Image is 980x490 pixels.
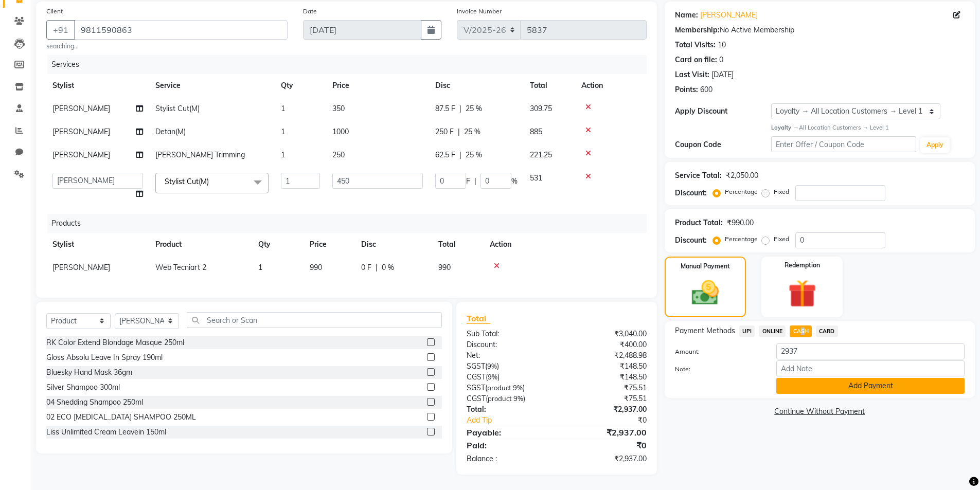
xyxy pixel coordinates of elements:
[467,372,486,382] span: CGST
[779,276,825,311] img: _gift.svg
[530,104,552,113] span: 309.75
[488,373,497,381] span: 9%
[718,40,726,50] div: 10
[530,150,552,159] span: 221.25
[513,384,523,392] span: 9%
[435,126,454,137] span: 250 F
[332,104,345,113] span: 350
[459,415,573,426] a: Add Tip
[47,214,654,233] div: Products
[459,404,557,415] div: Total:
[776,343,965,359] input: Amount
[675,55,717,65] div: Card on file:
[46,233,149,256] th: Stylist
[771,124,798,131] strong: Loyalty →
[459,103,461,114] span: |
[382,262,394,273] span: 0 %
[467,394,486,403] span: CGST
[46,397,143,408] div: 04 Shedding Shampoo 250ml
[557,439,654,451] div: ₹0
[700,10,758,21] a: [PERSON_NAME]
[46,412,196,423] div: 02 ECO [MEDICAL_DATA] SHAMPOO 250ML
[459,453,557,464] div: Balance :
[361,262,371,273] span: 0 F
[459,439,557,451] div: Paid:
[557,404,654,415] div: ₹2,937.00
[466,176,470,187] span: F
[457,7,502,16] label: Invoice Number
[727,217,754,228] div: ₹990.00
[376,262,378,273] span: |
[557,361,654,372] div: ₹148.50
[513,394,523,403] span: 9%
[575,74,647,97] th: Action
[774,187,789,196] label: Fixed
[487,384,511,392] span: product
[530,173,542,183] span: 531
[557,350,654,361] div: ₹2,488.98
[46,352,163,363] div: Gloss Absolu Leave In Spray 190ml
[675,217,723,228] div: Product Total:
[459,350,557,361] div: Net:
[681,262,730,271] label: Manual Payment
[467,313,490,324] span: Total
[74,20,288,40] input: Search by Name/Mobile/Email/Code
[675,10,698,21] div: Name:
[438,263,451,272] span: 990
[557,383,654,393] div: ₹75.51
[326,74,429,97] th: Price
[281,104,285,113] span: 1
[165,177,209,186] span: Stylist Cut(M)
[474,176,476,187] span: |
[52,263,110,272] span: [PERSON_NAME]
[355,233,432,256] th: Disc
[484,233,647,256] th: Action
[47,55,654,74] div: Services
[711,69,734,80] div: [DATE]
[459,150,461,160] span: |
[725,187,758,196] label: Percentage
[675,325,735,336] span: Payment Methods
[52,104,110,113] span: [PERSON_NAME]
[785,261,820,270] label: Redemption
[573,415,654,426] div: ₹0
[52,127,110,136] span: [PERSON_NAME]
[771,123,965,132] div: All Location Customers → Level 1
[209,177,213,186] a: x
[466,150,482,160] span: 25 %
[675,40,716,50] div: Total Visits:
[759,325,786,337] span: ONLINE
[459,372,557,383] div: ( )
[52,150,110,159] span: [PERSON_NAME]
[149,74,275,97] th: Service
[776,378,965,394] button: Add Payment
[459,339,557,350] div: Discount:
[155,263,206,272] span: Web Tecniart 2
[155,104,200,113] span: Stylist Cut(M)
[187,312,442,328] input: Search or Scan
[675,69,709,80] div: Last Visit:
[46,42,288,51] small: searching...
[459,393,557,404] div: ( )
[511,176,518,187] span: %
[46,7,63,16] label: Client
[432,233,484,256] th: Total
[46,337,184,348] div: RK Color Extend Blondage Masque 250ml
[46,382,120,393] div: Silver Shampoo 300ml
[683,277,727,308] img: _cash.svg
[281,150,285,159] span: 1
[275,74,326,97] th: Qty
[667,406,973,417] a: Continue Without Payment
[310,263,322,272] span: 990
[790,325,812,337] span: CASH
[920,137,950,153] button: Apply
[675,25,720,35] div: Membership:
[46,74,149,97] th: Stylist
[774,234,789,244] label: Fixed
[149,233,252,256] th: Product
[557,339,654,350] div: ₹400.00
[281,127,285,136] span: 1
[557,453,654,464] div: ₹2,937.00
[464,126,480,137] span: 25 %
[557,426,654,439] div: ₹2,937.00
